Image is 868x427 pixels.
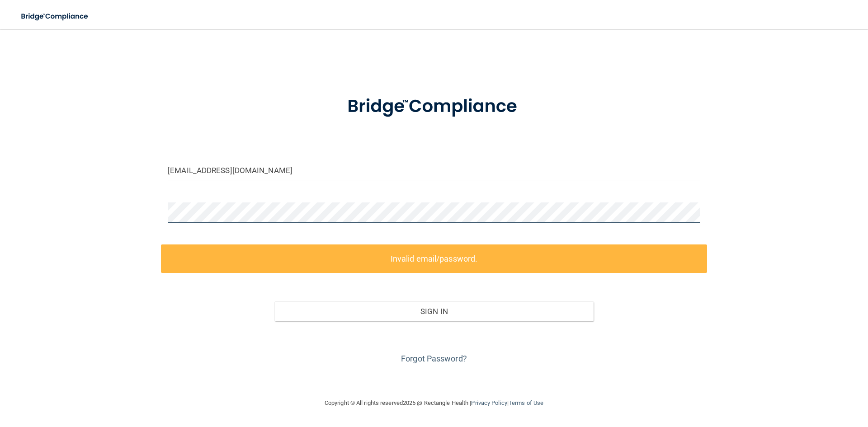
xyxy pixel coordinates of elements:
div: Copyright © All rights reserved 2025 @ Rectangle Health | | [269,389,599,418]
a: Forgot Password? [401,354,467,363]
img: bridge_compliance_login_screen.278c3ca4.svg [329,83,539,130]
label: Invalid email/password. [161,244,707,273]
a: Terms of Use [509,399,543,406]
input: Email [168,160,700,180]
button: Sign In [274,301,594,321]
img: bridge_compliance_login_screen.278c3ca4.svg [14,7,97,26]
a: Privacy Policy [471,399,507,406]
